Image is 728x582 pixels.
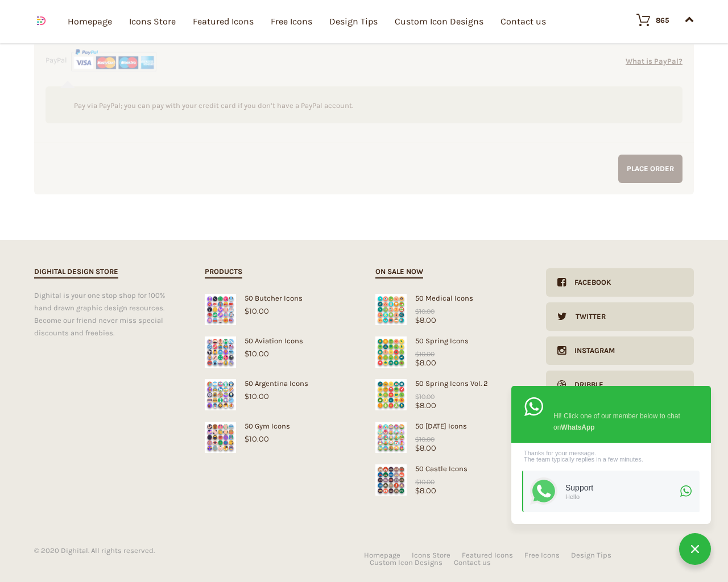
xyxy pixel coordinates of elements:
[415,486,436,495] bdi: 8.00
[375,464,523,495] a: Castle Icons50 Castle Icons$8.00
[415,358,420,367] span: $
[205,336,353,345] div: 50 Aviation Icons
[415,478,419,486] span: $
[375,336,523,367] a: Spring Icons50 Spring Icons$8.00
[375,336,407,368] img: Spring Icons
[375,294,407,325] img: Medical Icons
[205,294,353,302] div: 50 Butcher Icons
[546,268,694,297] a: Facebook
[375,464,523,473] div: 50 Castle Icons
[415,393,419,401] span: $
[375,422,407,453] img: Easter Icons
[415,486,420,495] span: $
[462,551,513,559] a: Featured Icons
[245,434,269,443] bdi: 10.00
[375,294,523,302] div: 50 Medical Icons
[375,265,423,278] h2: On sale now
[656,16,669,24] div: 865
[205,422,353,430] div: 50 Gym Icons
[245,306,249,315] span: $
[567,302,606,331] div: Twitter
[375,422,523,430] div: 50 [DATE] Icons
[566,371,603,399] div: Dribble
[34,289,182,339] div: Dighital is your one stop shop for 100% hand drawn graphic design resources. Become our friend ne...
[415,350,419,358] span: $
[546,302,694,331] a: Twitter
[522,450,700,463] div: Thanks for your message. The team typically replies in a few minutes.
[415,358,436,367] bdi: 8.00
[375,464,407,496] img: Castle Icons
[566,336,615,365] div: Instagram
[415,307,435,315] bdi: 10.00
[415,350,435,358] bdi: 10.00
[571,551,611,559] a: Design Tips
[205,336,353,358] a: 50 Aviation Icons$10.00
[415,315,436,325] bdi: 8.00
[415,401,436,410] bdi: 8.00
[561,423,594,431] strong: WhatsApp
[34,265,118,278] h2: Dighital Design Store
[205,379,353,388] div: 50 Argentina Icons
[522,471,700,512] a: SupportHello
[205,379,353,401] a: 50 Argentina Icons$10.00
[245,349,269,358] bdi: 10.00
[454,559,491,566] a: Contact us
[524,551,560,559] a: Free Icons
[375,379,523,388] div: 50 Spring Icons Vol. 2
[245,392,249,401] span: $
[34,547,364,554] div: © 2020 Dighital. All rights reserved.
[375,336,523,345] div: 50 Spring Icons
[415,435,435,443] bdi: 10.00
[415,478,435,486] bdi: 10.00
[370,559,442,566] a: Custom Icon Designs
[205,294,353,315] a: 50 Butcher Icons$10.00
[415,307,419,315] span: $
[364,551,400,559] a: Homepage
[412,551,450,559] a: Icons Store
[375,379,523,410] a: Spring Icons50 Spring Icons Vol. 2$8.00
[375,294,523,325] a: Medical Icons50 Medical Icons$8.00
[205,265,242,278] h2: Products
[415,315,420,325] span: $
[415,435,419,443] span: $
[245,434,249,443] span: $
[546,336,694,365] a: Instagram
[415,443,436,452] bdi: 8.00
[415,401,420,410] span: $
[375,422,523,452] a: Easter Icons50 [DATE] Icons$8.00
[565,483,677,493] div: Support
[553,408,686,433] div: Hi! Click one of our member below to chat on
[415,393,435,401] bdi: 10.00
[565,492,677,500] div: Hello
[375,379,407,410] img: Spring Icons
[415,443,420,452] span: $
[546,371,694,399] a: Dribble
[205,422,353,443] a: 50 Gym Icons$10.00
[245,306,269,315] bdi: 10.00
[566,268,611,297] div: Facebook
[245,349,249,358] span: $
[245,392,269,401] bdi: 10.00
[625,13,669,27] a: 865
